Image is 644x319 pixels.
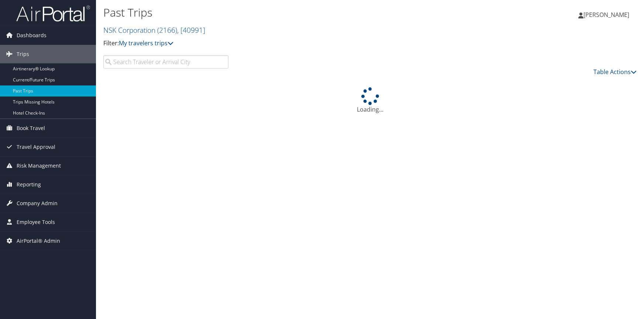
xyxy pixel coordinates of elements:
span: [PERSON_NAME] [583,11,629,19]
span: Company Admin [17,194,58,213]
span: Reporting [17,175,41,194]
span: AirPortal® Admin [17,232,60,250]
span: Trips [17,45,29,63]
span: Book Travel [17,119,45,137]
a: My travelers trips [119,39,173,47]
a: Table Actions [593,68,637,76]
span: Employee Tools [17,213,55,231]
span: ( 2166 ) [157,25,177,35]
a: NSK Corporation [103,25,205,35]
input: Search Traveler or Arrival City [103,55,228,69]
span: , [ 40991 ] [177,25,205,35]
span: Risk Management [17,157,61,175]
h1: Past Trips [103,5,459,20]
span: Travel Approval [17,138,55,156]
div: Loading... [103,87,637,114]
a: [PERSON_NAME] [578,4,637,26]
span: Dashboards [17,26,47,45]
p: Filter: [103,39,459,48]
img: airportal-logo.png [16,5,90,22]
